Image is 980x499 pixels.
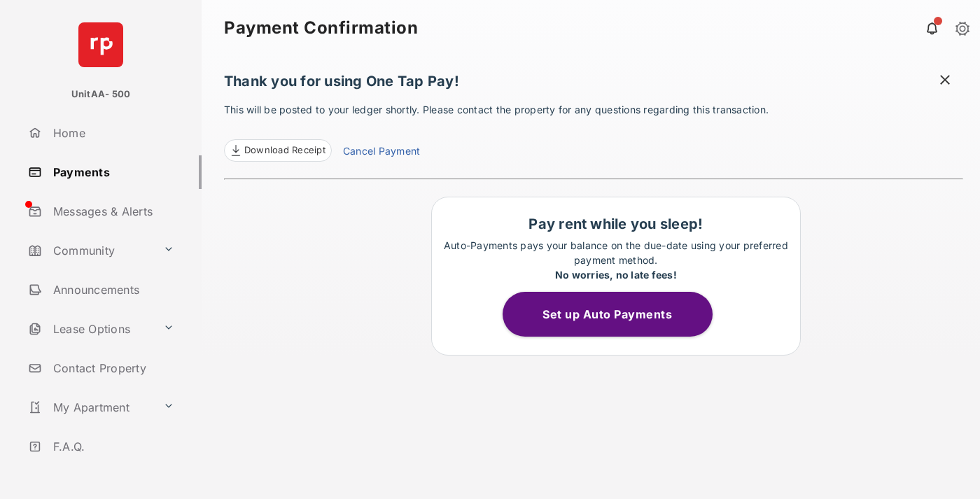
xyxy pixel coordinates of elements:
a: Community [22,234,157,267]
p: This will be posted to your ledger shortly. Please contact the property for any questions regardi... [224,102,963,162]
a: Cancel Payment [343,143,420,162]
a: Download Receipt [224,139,332,162]
a: My Apartment [22,391,157,424]
a: Messages & Alerts [22,195,202,228]
img: svg+xml;base64,PHN2ZyB4bWxucz0iaHR0cDovL3d3dy53My5vcmcvMjAwMC9zdmciIHdpZHRoPSI2NCIgaGVpZ2h0PSI2NC... [78,22,123,67]
a: F.A.Q. [22,430,202,463]
h1: Pay rent while you sleep! [439,216,793,232]
a: Contact Property [22,351,202,385]
a: Lease Options [22,312,157,346]
div: No worries, no late fees! [439,267,793,282]
a: Announcements [22,273,202,307]
a: Home [22,116,202,150]
button: Set up Auto Payments [503,292,713,337]
a: Set up Auto Payments [503,307,729,321]
strong: Payment Confirmation [224,20,418,36]
a: Payments [22,155,202,189]
p: UnitAA- 500 [71,87,131,101]
h1: Thank you for using One Tap Pay! [224,73,963,97]
span: Download Receipt [244,143,325,157]
p: Auto-Payments pays your balance on the due-date using your preferred payment method. [439,238,793,282]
